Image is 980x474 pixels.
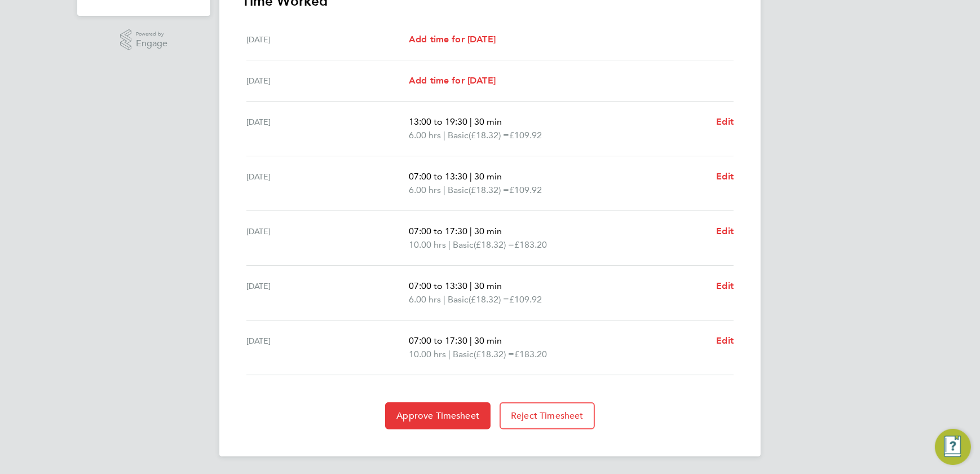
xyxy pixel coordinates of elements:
span: 6.00 hrs [409,130,441,141]
span: Add time for [DATE] [409,34,496,45]
a: Edit [716,334,734,348]
span: Edit [716,116,734,127]
span: | [448,239,451,250]
div: [DATE] [246,279,409,306]
span: Edit [716,226,734,236]
a: Edit [716,170,734,183]
span: Basic [453,238,474,252]
button: Approve Timesheet [385,402,491,429]
span: 10.00 hrs [409,349,446,359]
span: Basic [448,183,469,197]
span: Engage [136,39,167,49]
span: 30 min [474,335,502,346]
span: 07:00 to 17:30 [409,335,467,346]
span: 13:00 to 19:30 [409,116,467,127]
span: Edit [716,280,734,291]
span: £183.20 [514,349,547,359]
span: £109.92 [509,294,542,305]
a: Edit [716,279,734,293]
div: [DATE] [246,74,409,87]
span: | [443,294,445,305]
span: 6.00 hrs [409,185,441,195]
span: 6.00 hrs [409,294,441,305]
div: [DATE] [246,225,409,252]
span: Approve Timesheet [396,410,479,422]
span: 07:00 to 17:30 [409,226,467,236]
span: 30 min [474,171,502,182]
span: Edit [716,335,734,346]
div: [DATE] [246,33,409,46]
div: [DATE] [246,170,409,197]
span: | [443,185,445,195]
span: 30 min [474,226,502,236]
a: Edit [716,115,734,129]
span: Basic [448,129,469,142]
span: | [443,130,445,141]
button: Reject Timesheet [500,402,595,429]
span: (£18.32) = [469,185,509,195]
span: 10.00 hrs [409,239,446,250]
span: | [470,171,472,182]
span: Reject Timesheet [511,410,584,422]
span: (£18.32) = [469,130,509,141]
a: Edit [716,225,734,238]
a: Powered byEngage [120,29,168,51]
span: 30 min [474,116,502,127]
span: | [470,280,472,291]
span: Powered by [136,29,167,39]
span: £109.92 [509,130,542,141]
button: Engage Resource Center [935,429,971,465]
span: £109.92 [509,185,542,195]
div: [DATE] [246,115,409,142]
span: Edit [716,171,734,182]
span: | [470,335,472,346]
span: | [470,116,472,127]
span: £183.20 [514,239,547,250]
span: 07:00 to 13:30 [409,171,467,182]
a: Add time for [DATE] [409,33,496,46]
span: Basic [448,293,469,306]
span: (£18.32) = [474,349,514,359]
span: Basic [453,348,474,361]
span: (£18.32) = [469,294,509,305]
div: [DATE] [246,334,409,361]
span: 30 min [474,280,502,291]
span: | [470,226,472,236]
span: Add time for [DATE] [409,75,496,86]
span: 07:00 to 13:30 [409,280,467,291]
span: (£18.32) = [474,239,514,250]
span: | [448,349,451,359]
a: Add time for [DATE] [409,74,496,87]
